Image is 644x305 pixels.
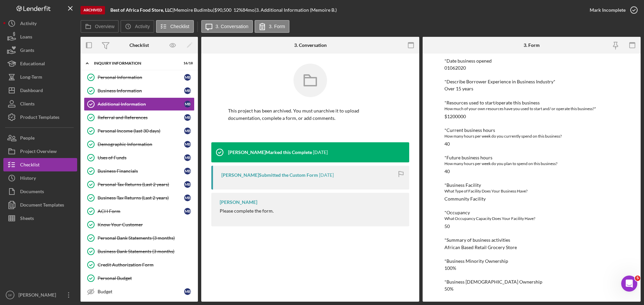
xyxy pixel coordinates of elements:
[84,285,195,298] a: BudgetMB
[174,7,214,13] div: Memoire Budimbu |
[184,74,191,81] div: M B
[98,235,194,241] div: Personal Bank Statements (3 months)
[80,6,105,14] div: Archived
[444,188,619,195] div: What Type of Facility Does Your Business Have?
[444,160,619,167] div: How many hours per week do you plan to spend on this business?
[129,43,149,48] div: Checklist
[20,212,34,227] div: Sheets
[184,195,191,201] div: M B
[444,169,450,174] div: 40
[444,86,473,91] div: Over 15 years
[444,245,517,250] div: African Based Retail Grocery Store
[255,20,289,33] button: 3. Form
[20,97,35,112] div: Clients
[20,158,40,173] div: Checklist
[84,164,195,178] a: Business FinancialsMB
[3,145,77,158] a: Project Overview
[184,181,191,188] div: M B
[98,222,194,227] div: Know Your Customer
[313,150,328,155] time: 2024-10-29 14:19
[319,172,334,178] time: 2024-10-29 14:19
[20,131,35,146] div: People
[216,24,249,29] label: 3. Conversation
[220,208,274,214] div: Please complete the form.
[444,58,619,64] div: *Date business opened
[3,212,77,225] button: Sheets
[84,151,195,164] a: Uses of FundsMB
[98,262,194,268] div: Credit Authorization Form
[214,7,233,13] div: $90,500
[181,61,193,65] div: 16 / 18
[3,110,77,124] button: Product Templates
[444,100,619,105] div: *Resources used to start/operate this business
[20,57,45,72] div: Educational
[98,276,194,281] div: Personal Budget
[84,191,195,205] a: Business Tax Returns (Last 2 years)MB
[255,7,337,13] div: | 3. Additional Information (Memoire B.)
[444,155,619,160] div: *Future business hours
[444,141,450,147] div: 40
[201,20,253,33] button: 3. Conversation
[444,279,619,285] div: *Business [DEMOGRAPHIC_DATA] Ownership
[621,276,637,292] iframe: Intercom live chat
[84,231,195,245] a: Personal Bank Statements (3 months)
[3,70,77,84] button: Long-Term
[98,195,184,201] div: Business Tax Returns (Last 2 years)
[3,288,77,302] button: SF[PERSON_NAME]
[98,142,184,147] div: Demographic Information
[243,7,255,13] div: 84 mo
[184,168,191,174] div: M B
[8,293,12,297] text: SF
[184,141,191,148] div: M B
[84,258,195,272] a: Credit Authorization Form
[98,88,184,93] div: Business Information
[98,209,184,214] div: ACH Form
[444,215,619,222] div: What Occupancy Capacity Does Your Facility Have?
[20,198,64,213] div: Document Templates
[20,44,34,59] div: Grants
[3,171,77,185] button: History
[98,182,184,187] div: Personal Tax Returns (Last 2 years)
[20,17,37,32] div: Activity
[3,97,77,110] button: Clients
[3,158,77,171] a: Checklist
[228,150,312,155] div: [PERSON_NAME] Marked this Complete
[444,114,466,119] div: $1200000
[110,7,174,13] div: |
[20,84,43,99] div: Dashboard
[80,20,119,33] button: Overview
[228,107,392,122] p: This project has been archived. You must unarchive it to upload documentation, complete a form, o...
[444,182,619,188] div: *Business Facility
[95,24,114,29] label: Overview
[444,79,619,84] div: *Describe Borrower Experience in Business Industry*
[444,65,466,71] div: 01062020
[294,43,327,48] div: 3. Conversation
[233,7,243,13] div: 12 %
[84,218,195,231] a: Know Your Customer
[98,75,184,80] div: Personal Information
[3,185,77,198] button: Documents
[3,17,77,30] a: Activity
[444,265,456,271] div: 100%
[444,196,486,202] div: Community Facility
[3,57,77,70] button: Educational
[444,258,619,264] div: *Business Minority Ownership
[583,3,641,17] button: Mark Incomplete
[3,30,77,44] button: Loans
[98,168,184,174] div: Business Financials
[20,185,44,200] div: Documents
[94,61,176,65] div: INQUIRY INFORMATION
[184,87,191,94] div: M B
[110,7,172,13] b: Best of Africa Food Store, LLC
[3,44,77,57] button: Grants
[3,84,77,97] a: Dashboard
[444,105,619,112] div: How much of your own resources have you used to start and/ or operate this business?*
[20,171,36,186] div: History
[170,24,190,29] label: Checklist
[444,128,619,133] div: *Current business hours
[3,198,77,212] button: Document Templates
